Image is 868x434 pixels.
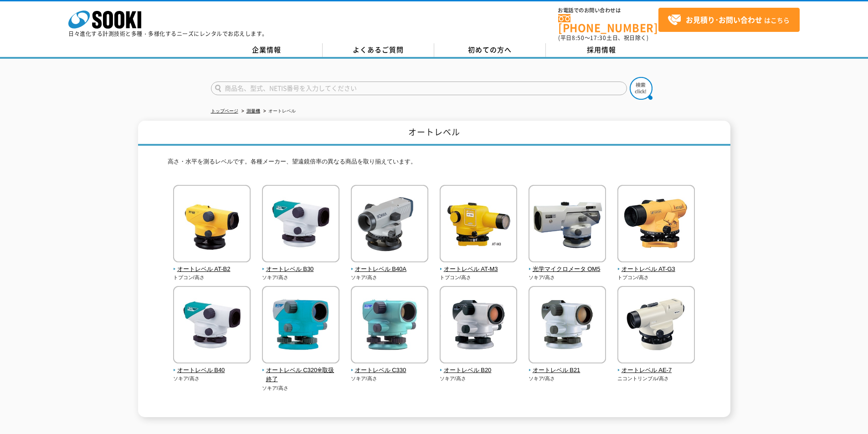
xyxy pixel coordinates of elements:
p: 高さ・水平を測るレベルです。各種メーカー、望遠鏡倍率の異なる商品を取り揃えています。 [168,157,701,171]
h1: オートレベル [138,121,730,146]
a: 光学マイクロメータ OM5 [529,256,606,274]
span: お電話でのお問い合わせは [558,8,658,13]
p: トプコン/高さ [173,274,251,281]
p: ソキア/高さ [262,384,340,392]
a: 測量機 [247,108,260,113]
img: オートレベル C330 [351,286,428,366]
span: (平日 ～ 土日、祝日除く) [558,34,648,42]
span: 光学マイクロメータ OM5 [529,265,606,274]
img: オートレベル AT-B2 [173,185,251,265]
a: オートレベル C330 [351,357,429,375]
p: トプコン/高さ [440,274,518,281]
li: オートレベル [262,107,296,116]
p: 日々進化する計測技術と多種・多様化するニーズにレンタルでお応えします。 [68,31,268,36]
p: ソキア/高さ [529,375,606,383]
span: オートレベル B21 [529,366,606,375]
a: お見積り･お問い合わせはこちら [658,8,800,32]
a: オートレベル B21 [529,357,606,375]
a: オートレベル AE-7 [617,357,695,375]
a: よくあるご質問 [323,43,434,57]
span: オートレベル AT-M3 [440,265,518,274]
a: オートレベル B40A [351,256,429,274]
a: オートレベル B30 [262,256,340,274]
a: [PHONE_NUMBER] [558,14,658,33]
strong: お見積り･お問い合わせ [686,14,762,25]
a: オートレベル AT-B2 [173,256,251,274]
input: 商品名、型式、NETIS番号を入力してください [211,82,627,95]
a: オートレベル AT-M3 [440,256,518,274]
span: オートレベル AT-B2 [173,265,251,274]
p: ソキア/高さ [351,375,429,383]
span: オートレベル C320※取扱終了 [262,366,340,385]
a: 企業情報 [211,43,323,57]
span: 初めての方へ [468,45,512,55]
span: オートレベル B40A [351,265,429,274]
span: オートレベル AE-7 [617,366,695,375]
img: オートレベル AE-7 [617,286,695,366]
span: オートレベル B30 [262,265,340,274]
img: btn_search.png [630,77,652,100]
a: オートレベル AT-G3 [617,256,695,274]
a: 採用情報 [546,43,657,57]
img: オートレベル B30 [262,185,339,265]
span: 17:30 [590,34,606,42]
p: ソキア/高さ [351,274,429,281]
img: オートレベル B40A [351,185,428,265]
a: トップページ [211,108,238,113]
span: オートレベル B20 [440,366,518,375]
p: ソキア/高さ [440,375,518,383]
img: オートレベル AT-G3 [617,185,695,265]
img: オートレベル AT-M3 [440,185,517,265]
span: オートレベル B40 [173,366,251,375]
img: オートレベル B21 [529,286,606,366]
img: オートレベル B20 [440,286,517,366]
p: ソキア/高さ [529,274,606,281]
img: 光学マイクロメータ OM5 [529,185,606,265]
p: トプコン/高さ [617,274,695,281]
span: はこちら [668,13,790,27]
p: ソキア/高さ [262,274,340,281]
img: オートレベル C320※取扱終了 [262,286,339,366]
img: オートレベル B40 [173,286,251,366]
span: 8:50 [572,34,585,42]
a: オートレベル C320※取扱終了 [262,357,340,384]
p: ソキア/高さ [173,375,251,383]
a: オートレベル B20 [440,357,518,375]
p: ニコントリンブル/高さ [617,375,695,383]
a: オートレベル B40 [173,357,251,375]
a: 初めての方へ [434,43,546,57]
span: オートレベル AT-G3 [617,265,695,274]
span: オートレベル C330 [351,366,429,375]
